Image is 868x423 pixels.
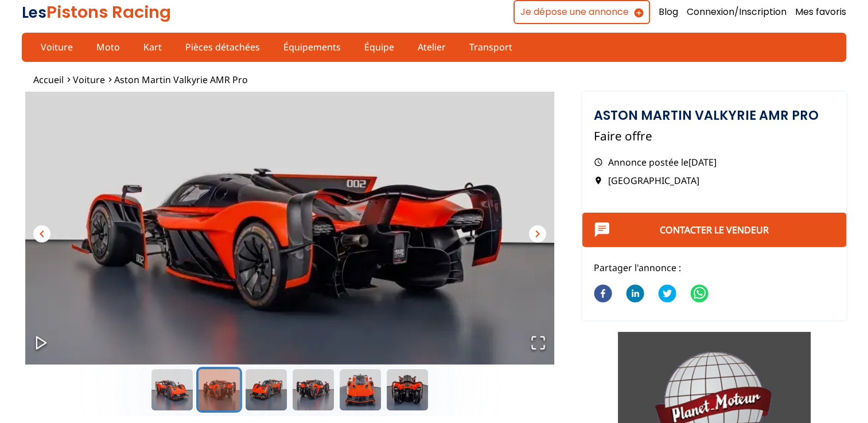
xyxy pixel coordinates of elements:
[73,73,105,86] a: Voiture
[22,367,558,413] div: Thumbnail Navigation
[178,37,267,57] a: Pièces détachées
[626,277,644,312] button: linkedin
[594,128,835,144] p: Faire offre
[594,277,612,312] button: facebook
[594,261,835,274] p: Partager l'annonce :
[337,367,383,413] button: Go to Slide 5
[531,227,544,241] span: chevron_right
[136,37,169,57] a: Kart
[276,37,348,57] a: Équipements
[795,6,846,18] a: Mes favoris
[462,37,520,57] a: Transport
[529,225,546,242] button: chevron_right
[582,213,846,247] button: Contacter le vendeur
[594,174,835,187] p: [GEOGRAPHIC_DATA]
[410,37,453,57] a: Atelier
[33,37,80,57] a: Voiture
[357,37,402,57] a: Équipe
[89,37,127,57] a: Moto
[519,323,558,364] button: Open Fullscreen
[22,92,558,389] img: image
[687,6,787,18] a: Connexion/Inscription
[33,73,64,86] a: Accueil
[149,367,195,413] button: Go to Slide 1
[196,367,242,413] button: Go to Slide 2
[22,1,171,23] a: LesPistons Racing
[290,367,336,413] button: Go to Slide 4
[114,73,248,86] a: Aston Martin Valkyrie AMR Pro
[22,92,558,364] div: Go to Slide 2
[35,227,49,241] span: chevron_left
[658,277,676,312] button: twitter
[660,224,769,236] a: Contacter le vendeur
[659,6,678,18] a: Blog
[22,323,61,364] button: Play or Pause Slideshow
[384,367,430,413] button: Go to Slide 6
[243,367,289,413] button: Go to Slide 3
[22,2,46,23] span: Les
[594,156,835,169] p: Annonce postée le [DATE]
[33,225,50,242] button: chevron_left
[594,109,835,122] h1: Aston Martin Valkyrie AMR Pro
[690,277,709,312] button: whatsapp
